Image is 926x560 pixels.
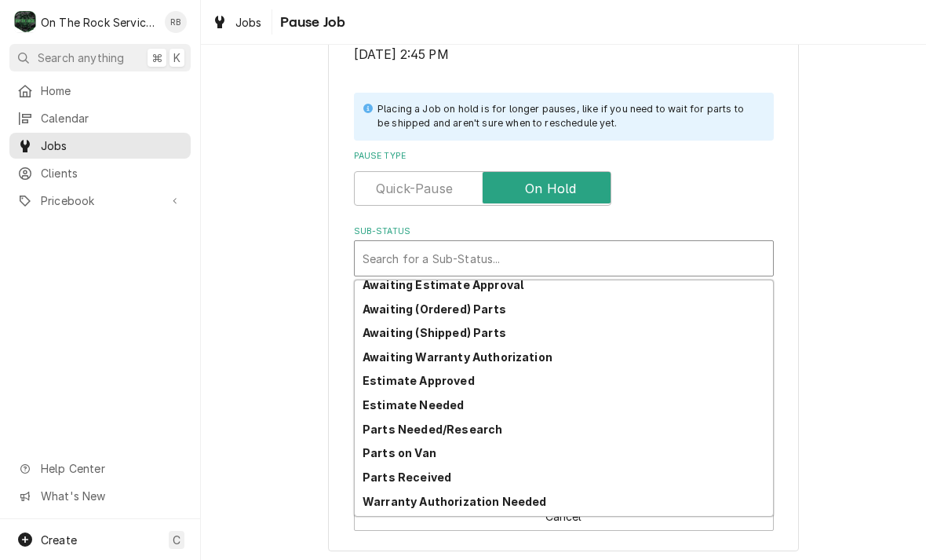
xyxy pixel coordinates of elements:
span: Help Center [41,460,181,477]
a: Go to Help Center [9,456,191,481]
span: Calendar [41,110,183,126]
a: Jobs [9,133,191,159]
div: RB [165,11,187,33]
a: Go to Pricebook [9,188,191,214]
div: Pause Type [354,150,774,206]
span: Pause Job [275,12,345,33]
label: Pause Type [354,150,774,163]
strong: Awaiting (Ordered) Parts [363,302,506,316]
div: Ray Beals's Avatar [165,11,187,33]
button: Cancel [354,502,774,531]
strong: Parts on Van [363,446,436,459]
strong: Awaiting Estimate Approval [363,278,523,291]
div: On The Rock Services [41,14,156,31]
strong: Warranty Authorization Needed [363,495,547,508]
span: Jobs [235,14,262,31]
span: Home [41,82,183,99]
button: Search anything⌘K [9,44,191,71]
div: On The Rock Services's Avatar [14,11,36,33]
strong: Estimate Approved [363,374,475,387]
div: Placing a Job on hold is for longer pauses, like if you need to wait for parts to be shipped and ... [377,102,758,131]
span: Create [41,533,77,547]
strong: Awaiting (Shipped) Parts [363,326,506,339]
label: Sub-Status [354,225,774,238]
a: Jobs [206,9,268,35]
span: C [173,532,180,548]
span: Jobs [41,137,183,154]
strong: Parts Needed/Research [363,423,502,436]
strong: Parts Received [363,470,451,484]
span: ⌘ [151,49,162,66]
strong: Estimate Needed [363,398,464,412]
div: Last Started/Resumed On [354,30,774,64]
a: Calendar [9,105,191,131]
span: Clients [41,165,183,181]
span: Pricebook [41,192,159,209]
div: O [14,11,36,33]
span: Search anything [38,49,124,66]
div: Sub-Status [354,225,774,276]
a: Go to What's New [9,483,191,509]
span: Last Started/Resumed On [354,46,774,64]
span: [DATE] 2:45 PM [354,47,449,62]
span: What's New [41,488,181,504]
a: Clients [9,160,191,186]
strong: Awaiting Warranty Authorization [363,350,552,364]
span: K [173,49,180,66]
a: Home [9,78,191,104]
